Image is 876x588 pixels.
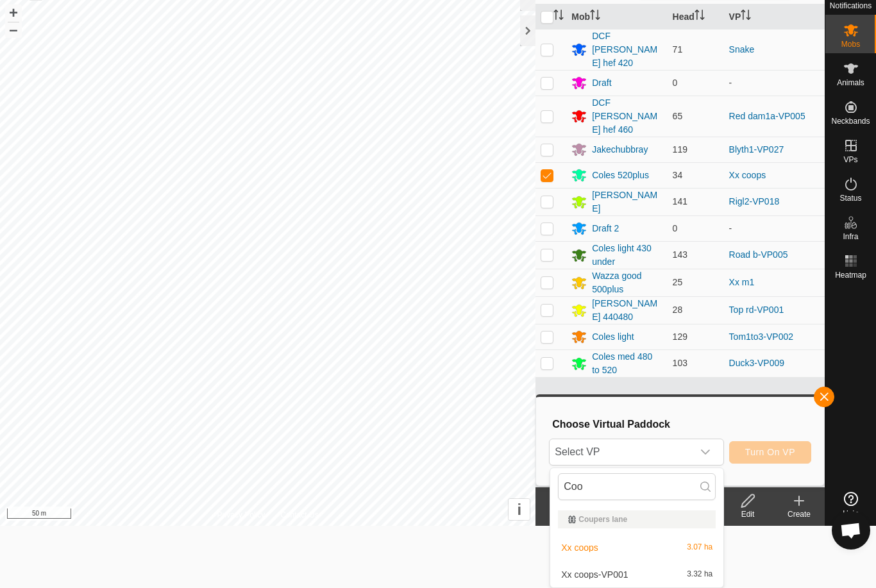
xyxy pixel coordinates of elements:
[673,111,683,121] span: 65
[729,305,784,315] a: Top rd-VP001
[550,535,723,560] li: Xx coops
[558,473,716,500] input: Search
[722,508,773,520] div: Edit
[741,12,751,22] p-sorticon: Activate to sort
[724,70,825,96] td: -
[673,44,683,55] span: 71
[592,76,611,90] div: Draft
[724,215,825,241] td: -
[592,189,662,215] div: [PERSON_NAME]
[561,570,628,579] span: Xx coops-VP001
[673,358,687,368] span: 103
[729,196,780,206] a: Rigl2-VP018
[592,143,648,156] div: Jakechubbray
[553,12,564,22] p-sorticon: Activate to sort
[673,196,687,206] span: 141
[552,418,811,430] h3: Choose Virtual Paddock
[673,170,683,180] span: 34
[673,277,683,287] span: 25
[592,297,662,324] div: [PERSON_NAME] 440480
[592,96,662,137] div: DCF [PERSON_NAME] hef 460
[561,543,598,552] span: Xx coops
[568,516,705,523] div: Coupers lane
[831,117,870,125] span: Neckbands
[841,40,860,48] span: Mobs
[673,78,678,88] span: 0
[687,543,712,552] span: 3.07 ha
[729,358,784,368] a: Duck3-VP009
[773,508,825,520] div: Create
[695,12,705,22] p-sorticon: Activate to sort
[590,12,600,22] p-sorticon: Activate to sort
[835,271,866,279] span: Heatmap
[839,194,861,202] span: Status
[687,570,712,579] span: 3.32 ha
[693,439,718,465] div: dropdown trigger
[673,144,687,155] span: 119
[837,79,864,87] span: Animals
[673,305,683,315] span: 28
[6,5,21,21] button: +
[592,269,662,296] div: Wazza good 500plus
[843,510,859,517] span: Help
[509,499,530,520] button: i
[517,501,521,518] span: i
[729,249,788,260] a: Road b-VP005
[550,439,692,465] span: Select VP
[592,29,662,70] div: DCF [PERSON_NAME] hef 420
[830,2,872,10] span: Notifications
[280,509,318,521] a: Contact Us
[729,44,755,55] a: Snake
[592,350,662,377] div: Coles med 480 to 520
[729,111,805,121] a: Red dam1a-VP005
[729,332,793,342] a: Tom1to3-VP002
[217,509,265,521] a: Privacy Policy
[566,4,667,29] th: Mob
[673,249,687,260] span: 143
[6,22,21,37] button: –
[825,487,876,523] a: Help
[729,277,755,287] a: Xx m1
[550,562,723,587] li: Xx coops-VP001
[724,4,825,29] th: VP
[832,511,870,550] div: Open chat
[550,505,723,587] ul: Option List
[668,4,724,29] th: Head
[745,447,795,457] span: Turn On VP
[843,233,858,240] span: Infra
[592,330,634,344] div: Coles light
[729,170,766,180] a: Xx coops
[673,332,687,342] span: 129
[592,242,662,269] div: Coles light 430 under
[843,156,857,164] span: VPs
[592,169,649,182] div: Coles 520plus
[729,441,811,464] button: Turn On VP
[729,144,784,155] a: Blyth1-VP027
[673,223,678,233] span: 0
[592,222,619,235] div: Draft 2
